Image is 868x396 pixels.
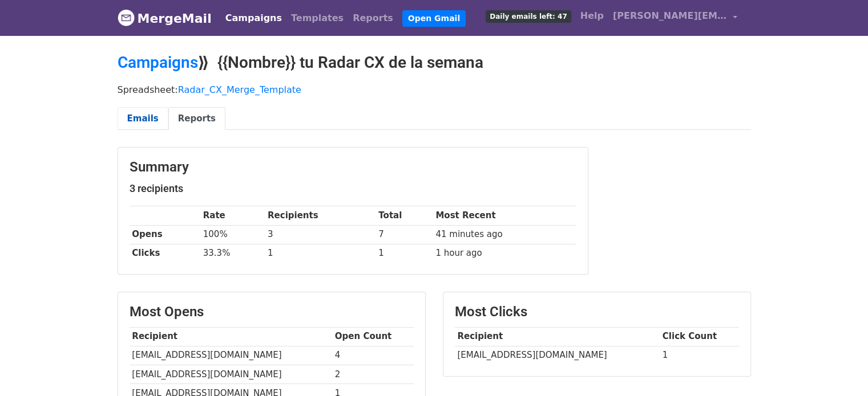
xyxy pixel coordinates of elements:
a: [PERSON_NAME][EMAIL_ADDRESS][DOMAIN_NAME] [608,5,742,31]
h3: Summary [130,159,576,175]
th: Opens [130,225,200,244]
span: Daily emails left: 47 [486,10,571,23]
td: 1 hour ago [433,244,576,263]
th: Total [376,206,433,225]
td: [EMAIL_ADDRESS][DOMAIN_NAME] [130,346,332,365]
td: 1 [376,244,433,263]
h3: Most Clicks [455,304,739,320]
th: Recipient [130,327,332,346]
td: 4 [332,346,414,365]
a: Help [576,5,608,27]
th: Clicks [130,244,200,263]
h3: Most Opens [130,304,414,320]
a: Daily emails left: 47 [481,5,575,27]
th: Recipient [455,327,660,346]
td: 2 [332,365,414,383]
td: [EMAIL_ADDRESS][DOMAIN_NAME] [130,365,332,383]
a: Campaigns [118,53,198,72]
td: 41 minutes ago [433,225,576,244]
h5: 3 recipients [130,182,576,195]
th: Most Recent [433,206,576,225]
td: 1 [265,244,376,263]
td: 1 [660,346,739,365]
th: Rate [200,206,265,225]
th: Recipients [265,206,376,225]
img: MergeMail logo [118,9,135,26]
a: Reports [348,7,398,30]
a: Reports [168,107,225,130]
a: Templates [286,7,348,30]
p: Spreadsheet: [118,84,751,96]
h2: ⟫ {{Nombre}} tu Radar CX de la semana [118,53,751,72]
td: 7 [376,225,433,244]
td: 3 [265,225,376,244]
td: 33.3% [200,244,265,263]
a: Emails [118,107,168,130]
th: Click Count [660,327,739,346]
a: Open Gmail [402,10,466,27]
iframe: Chat Widget [811,341,868,396]
td: 100% [200,225,265,244]
td: [EMAIL_ADDRESS][DOMAIN_NAME] [455,346,660,365]
div: Widget de chat [811,341,868,396]
th: Open Count [332,327,414,346]
a: Campaigns [221,7,286,30]
a: Radar_CX_Merge_Template [178,84,301,95]
span: [PERSON_NAME][EMAIL_ADDRESS][DOMAIN_NAME] [613,9,727,23]
a: MergeMail [118,6,212,30]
